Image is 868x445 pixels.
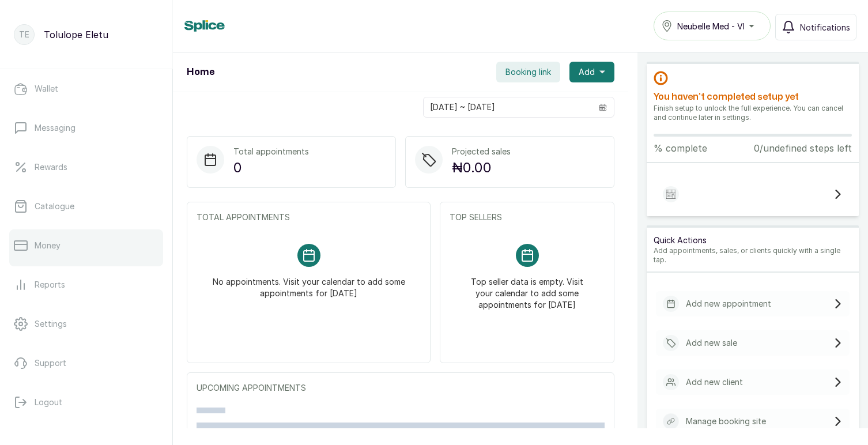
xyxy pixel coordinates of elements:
[9,73,163,105] a: Wallet
[35,161,67,173] p: Rewards
[35,357,66,369] p: Support
[233,157,309,178] p: 0
[754,141,852,155] p: 0/undefined steps left
[654,12,771,40] button: Neubelle Med - VI
[505,66,551,78] span: Booking link
[686,416,766,427] p: Manage booking site
[800,21,850,33] span: Notifications
[452,146,511,157] p: Projected sales
[9,151,163,183] a: Rewards
[9,308,163,340] a: Settings
[35,240,61,251] p: Money
[9,229,163,262] a: Money
[654,235,852,246] p: Quick Actions
[686,298,771,310] p: Add new appointment
[19,29,29,40] p: TE
[599,103,607,111] svg: calendar
[686,337,737,349] p: Add new sale
[9,347,163,379] a: Support
[9,269,163,301] a: Reports
[496,62,560,82] button: Booking link
[569,62,614,82] button: Add
[654,90,852,104] h2: You haven’t completed setup yet
[452,157,511,178] p: ₦0.00
[233,146,309,157] p: Total appointments
[35,83,58,95] p: Wallet
[35,279,65,291] p: Reports
[210,267,407,299] p: No appointments. Visit your calendar to add some appointments for [DATE]
[463,267,591,311] p: Top seller data is empty. Visit your calendar to add some appointments for [DATE]
[654,141,707,155] p: % complete
[450,212,605,223] p: TOP SELLERS
[9,190,163,223] a: Catalogue
[197,212,421,223] p: TOTAL APPOINTMENTS
[654,246,852,265] p: Add appointments, sales, or clients quickly with a single tap.
[9,386,163,418] button: Logout
[197,382,605,394] p: UPCOMING APPOINTMENTS
[187,65,214,79] h1: Home
[424,97,592,117] input: Select date
[44,28,108,42] p: Tolulope Eletu
[686,376,743,388] p: Add new client
[579,66,595,78] span: Add
[654,104,852,122] p: Finish setup to unlock the full experience. You can cancel and continue later in settings.
[35,318,67,330] p: Settings
[775,14,856,40] button: Notifications
[35,122,76,134] p: Messaging
[35,397,62,408] p: Logout
[677,20,745,32] span: Neubelle Med - VI
[35,201,74,212] p: Catalogue
[9,112,163,144] a: Messaging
